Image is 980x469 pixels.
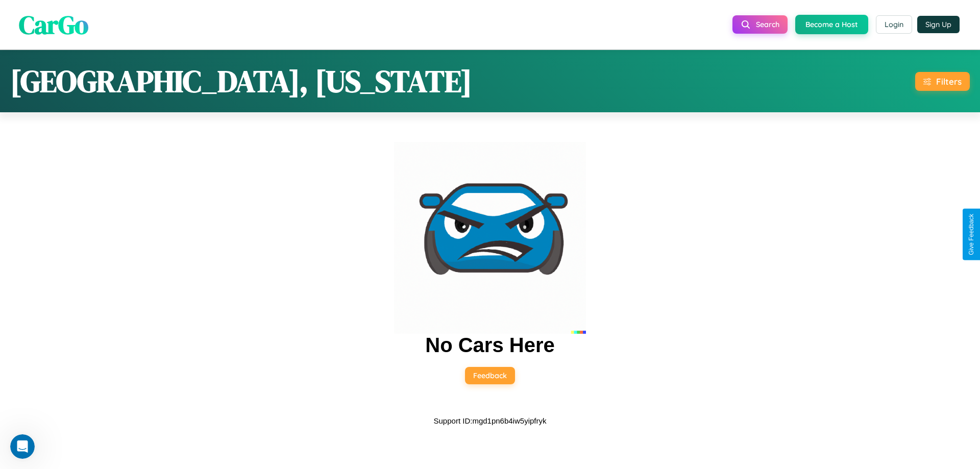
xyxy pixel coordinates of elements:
div: Filters [936,76,962,87]
span: Search [756,20,779,29]
span: CarGo [19,7,88,42]
h2: No Cars Here [425,334,554,357]
div: Give Feedback [968,214,975,255]
button: Feedback [465,367,515,384]
img: car [394,142,586,334]
h1: [GEOGRAPHIC_DATA], [US_STATE] [10,60,472,102]
button: Sign Up [917,16,960,33]
button: Login [876,15,912,34]
button: Search [732,15,788,34]
button: Filters [915,72,970,91]
button: Become a Host [795,15,868,34]
iframe: Intercom live chat [10,434,35,459]
p: Support ID: mgd1pn6b4iw5yipfryk [434,414,547,428]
